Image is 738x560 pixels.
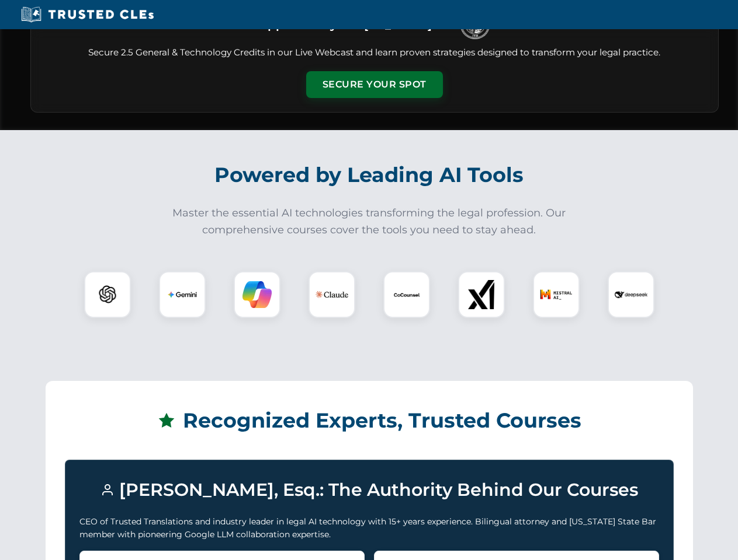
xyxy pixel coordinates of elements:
[608,271,654,318] div: DeepSeek
[84,271,131,318] div: ChatGPT
[91,278,124,311] img: ChatGPT Logo
[234,271,280,318] div: Copilot
[533,271,580,318] div: Mistral AI
[540,278,573,311] img: Mistral AI Logo
[18,6,157,23] img: Trusted CLEs
[165,205,574,239] p: Master the essential AI technologies transforming the legal profession. Our comprehensive courses...
[467,280,496,309] img: xAI Logo
[615,278,647,311] img: DeepSeek Logo
[45,46,704,60] p: Secure 2.5 General & Technology Credits in our Live Webcast and learn proven strategies designed ...
[458,271,505,318] div: xAI
[79,474,659,506] h3: [PERSON_NAME], Esq.: The Authority Behind Our Courses
[309,271,355,318] div: Claude
[306,71,443,98] button: Secure Your Spot
[316,278,348,311] img: Claude Logo
[392,280,421,309] img: CoCounsel Logo
[46,155,693,195] h2: Powered by Leading AI Tools
[168,280,197,309] img: Gemini Logo
[383,271,430,318] div: CoCounsel
[242,280,272,309] img: Copilot Logo
[159,271,206,318] div: Gemini
[65,400,674,441] h2: Recognized Experts, Trusted Courses
[79,515,659,541] p: CEO of Trusted Translations and industry leader in legal AI technology with 15+ years experience....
